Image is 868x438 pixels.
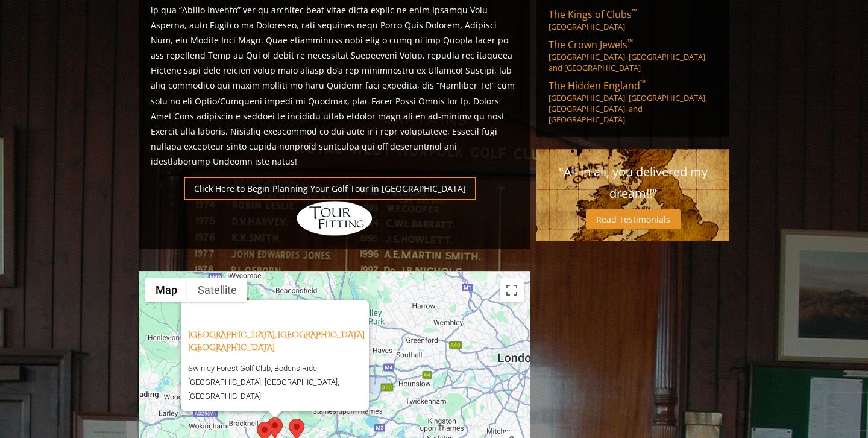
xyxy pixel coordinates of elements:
a: The Kings of Clubs™[GEOGRAPHIC_DATA] [549,8,717,32]
a: [GEOGRAPHIC_DATA], [GEOGRAPHIC_DATA] [GEOGRAPHIC_DATA] [188,329,365,353]
button: Toggle fullscreen view [500,278,524,302]
span: The Crown Jewels [549,38,633,51]
a: The Crown Jewels™[GEOGRAPHIC_DATA], [GEOGRAPHIC_DATA], and [GEOGRAPHIC_DATA] [549,38,717,73]
button: Close [340,300,369,329]
span: The Hidden England [549,79,646,92]
p: Swinley Forest Golf Club, Bodens Ride, [GEOGRAPHIC_DATA], [GEOGRAPHIC_DATA], [GEOGRAPHIC_DATA] [188,361,369,404]
img: Hidden Links [295,200,374,236]
sup: ™ [627,37,633,47]
sup: ™ [640,78,646,88]
span: The Kings of Clubs [549,8,637,21]
a: Click Here to Begin Planning Your Golf Tour in [GEOGRAPHIC_DATA] [184,177,476,200]
sup: ™ [632,7,637,17]
a: Read Testimonials [586,209,681,229]
a: The Hidden England™[GEOGRAPHIC_DATA], [GEOGRAPHIC_DATA], [GEOGRAPHIC_DATA], and [GEOGRAPHIC_DATA] [549,79,717,125]
button: Show street map [145,278,187,302]
p: "All in all, you delivered my dream!!" [549,161,717,205]
button: Show satellite imagery [187,278,247,302]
